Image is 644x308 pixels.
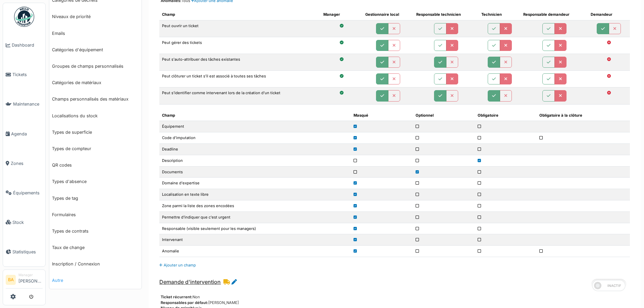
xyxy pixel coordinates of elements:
[49,42,142,58] a: Catégories d'équipement
[49,108,142,124] a: Localisations du stock
[18,272,43,287] li: [PERSON_NAME]
[49,74,142,91] a: Catégories de matériaux
[14,7,34,27] img: Badge_color-CXgf-gQk.svg
[161,300,630,306] div: [PERSON_NAME]
[6,275,16,285] li: BA
[159,279,221,285] span: Demande d'intervention
[159,71,321,87] td: Peut clôturer un ticket s'il est associé à toutes ses tâches
[3,148,45,178] a: Zones
[159,144,351,155] td: Deadline
[3,30,45,60] a: Dashboard
[159,234,351,246] td: Intervenant
[3,237,45,266] a: Statistiques
[3,60,45,89] a: Tickets
[159,132,351,144] td: Code d'imputation
[413,110,475,121] th: Optionnel
[49,223,142,239] a: Types de contrats
[49,256,142,272] a: Inscription / Connexion
[159,110,351,121] th: Champ
[161,294,630,300] div: Non
[11,131,43,137] span: Agenda
[159,121,351,132] td: Équipement
[159,155,351,166] td: Description
[11,160,43,167] span: Zones
[159,263,196,267] a: Ajouter un champ
[159,246,351,257] td: Anomalie
[49,173,142,190] a: Types d'absence
[18,272,43,278] div: Manager
[475,110,537,121] th: Obligatoire
[161,295,193,299] span: Ticket récurrent:
[537,110,630,121] th: Obligatoire à la clôture
[479,9,521,20] th: Technicien
[3,89,45,119] a: Maintenance
[49,91,142,107] a: Champs personnalisés des matériaux
[49,272,142,289] a: Autre
[159,166,351,178] td: Documents
[3,178,45,207] a: Équipements
[13,101,43,107] span: Maintenance
[49,58,142,74] a: Groupes de champs personnalisés
[159,87,321,104] td: Peut s'identifier comme intervenant lors de la création d'un ticket
[49,190,142,206] a: Types de tag
[159,189,351,200] td: Localisation en texte libre
[49,25,142,42] a: Emails
[161,300,208,305] span: Responsables par défaut:
[414,9,479,20] th: Responsable technicien
[159,9,321,20] th: Champ
[159,54,321,71] td: Peut s'auto-attribuer des tâches existantes
[159,211,351,223] td: Permettre d'indiquer que c'est urgent
[49,239,142,256] a: Taux de change
[521,9,588,20] th: Responsable demandeur
[159,178,351,189] td: Domaine d'expertise
[49,8,142,25] a: Niveaux de priorité
[6,272,43,289] a: BA Manager[PERSON_NAME]
[159,223,351,234] td: Responsable (visible seulement pour les managers)
[159,37,321,54] td: Peut gérer des tickets
[12,42,43,48] span: Dashboard
[13,190,43,196] span: Équipements
[12,71,43,78] span: Tickets
[49,124,142,140] a: Types de superficie
[12,219,43,226] span: Stock
[3,207,45,237] a: Stock
[159,200,351,212] td: Zone parmi la liste des zones encodées
[12,249,43,255] span: Statistiques
[159,20,321,37] td: Peut ouvrir un ticket
[351,110,413,121] th: Masqué
[588,9,630,20] th: Demandeur
[3,119,45,148] a: Agenda
[49,206,142,223] a: Formulaires
[321,9,363,20] th: Manager
[49,157,142,173] a: QR codes
[363,9,414,20] th: Gestionnaire local
[49,140,142,157] a: Types de compteur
